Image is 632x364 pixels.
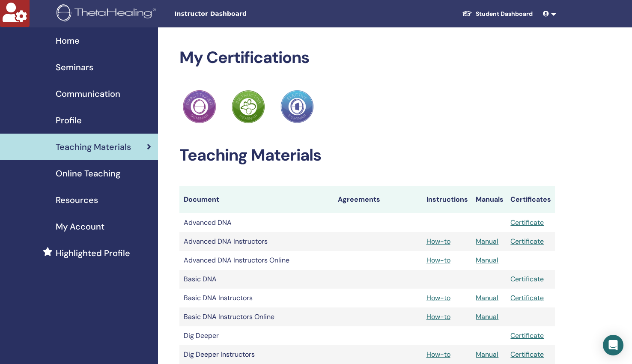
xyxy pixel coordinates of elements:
[280,90,314,123] img: Practitioner
[179,270,334,289] td: Basic DNA
[183,90,216,123] img: Practitioner
[56,114,82,127] span: Profile
[506,186,555,213] th: Certificates
[476,312,498,321] a: Manual
[476,293,498,302] a: Manual
[510,237,544,246] a: Certificate
[426,293,450,302] a: How-to
[179,326,334,345] td: Dig Deeper
[179,251,334,270] td: Advanced DNA Instructors Online
[179,48,555,68] h2: My Certifications
[56,61,93,74] span: Seminars
[510,331,544,340] a: Certificate
[179,213,334,232] td: Advanced DNA
[56,194,98,206] span: Resources
[179,146,555,165] h2: Teaching Materials
[56,247,130,260] span: Highlighted Profile
[426,237,450,246] a: How-to
[179,307,334,326] td: Basic DNA Instructors Online
[455,6,540,22] a: Student Dashboard
[426,256,450,265] a: How-to
[56,87,120,100] span: Communication
[426,350,450,359] a: How-to
[422,186,472,213] th: Instructions
[476,256,498,265] a: Manual
[476,350,498,359] a: Manual
[510,293,544,302] a: Certificate
[56,34,80,47] span: Home
[510,274,544,283] a: Certificate
[426,312,450,321] a: How-to
[57,4,159,24] img: logo.png
[476,237,498,246] a: Manual
[603,335,623,355] div: Open Intercom Messenger
[174,9,303,18] span: Instructor Dashboard
[56,220,104,233] span: My Account
[179,345,334,364] td: Dig Deeper Instructors
[179,232,334,251] td: Advanced DNA Instructors
[510,218,544,227] a: Certificate
[510,350,544,359] a: Certificate
[232,90,265,123] img: Practitioner
[462,10,472,17] img: graduation-cap-white.svg
[56,167,120,180] span: Online Teaching
[56,140,131,153] span: Teaching Materials
[334,186,422,213] th: Agreements
[471,186,506,213] th: Manuals
[179,186,334,213] th: Document
[179,289,334,307] td: Basic DNA Instructors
